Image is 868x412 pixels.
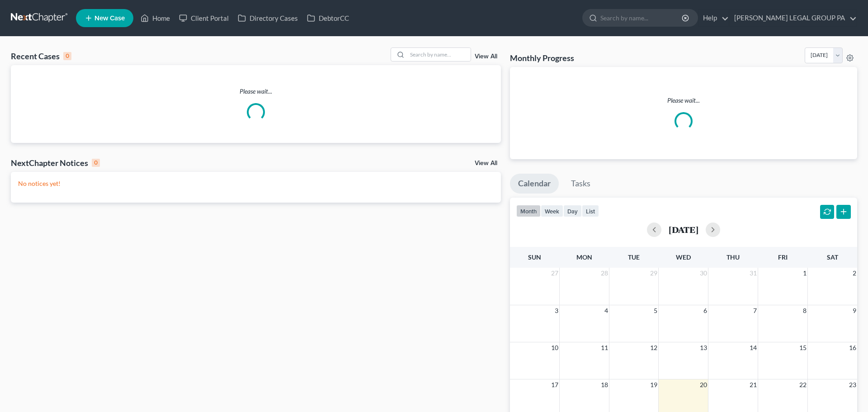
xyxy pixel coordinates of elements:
span: 27 [550,268,559,279]
a: Tasks [563,174,599,194]
div: 0 [92,159,100,167]
span: 20 [699,379,708,390]
h3: Monthly Progress [510,52,574,63]
span: 18 [600,379,609,390]
h2: [DATE] [669,225,698,234]
span: 9 [852,305,857,316]
span: 2 [852,268,857,279]
div: NextChapter Notices [11,157,100,168]
span: 11 [600,342,609,353]
span: 6 [703,305,708,316]
span: 15 [798,342,807,353]
a: View All [475,160,497,166]
button: day [563,205,582,217]
span: 30 [699,268,708,279]
span: 17 [550,379,559,390]
span: Fri [778,253,788,261]
button: list [582,205,599,217]
button: month [516,205,541,217]
span: 12 [649,342,658,353]
span: 7 [752,305,758,316]
p: No notices yet! [18,179,494,188]
a: Help [698,10,729,26]
a: Directory Cases [233,10,302,26]
span: New Case [94,15,125,22]
span: 22 [798,379,807,390]
span: Sun [528,253,541,261]
span: Tue [628,253,640,261]
div: 0 [63,52,71,60]
span: Thu [726,253,740,261]
span: 23 [848,379,857,390]
span: Wed [676,253,691,261]
div: Recent Cases [11,51,71,62]
a: [PERSON_NAME] LEGAL GROUP PA [730,10,857,26]
span: 13 [699,342,708,353]
span: 16 [848,342,857,353]
span: 3 [554,305,559,316]
a: DebtorCC [302,10,354,26]
span: 8 [802,305,807,316]
span: 21 [749,379,758,390]
a: View All [475,53,497,60]
a: Calendar [510,174,559,194]
span: 5 [653,305,658,316]
span: Sat [827,253,838,261]
a: Home [136,10,175,26]
span: 28 [600,268,609,279]
span: 29 [649,268,658,279]
span: 14 [749,342,758,353]
span: Mon [576,253,592,261]
input: Search by name... [407,48,471,61]
input: Search by name... [600,9,683,26]
a: Client Portal [175,10,233,26]
span: 31 [749,268,758,279]
span: 1 [802,268,807,279]
span: 10 [550,342,559,353]
span: 4 [604,305,609,316]
span: 19 [649,379,658,390]
p: Please wait... [11,87,501,96]
p: Please wait... [517,96,850,105]
button: week [541,205,563,217]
